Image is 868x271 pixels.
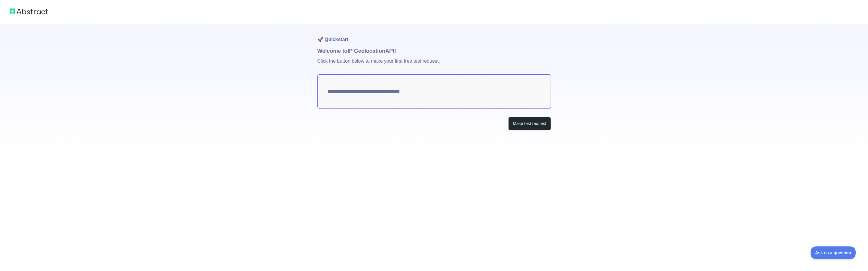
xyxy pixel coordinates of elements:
iframe: Toggle Customer Support [811,246,856,259]
img: Abstract logo [10,7,48,16]
h1: 🚀 Quickstart [317,24,551,47]
button: Make test request [508,117,551,130]
p: Click the button below to make your first free test request. [317,55,551,74]
h1: Welcome to IP Geolocation API! [317,47,551,55]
